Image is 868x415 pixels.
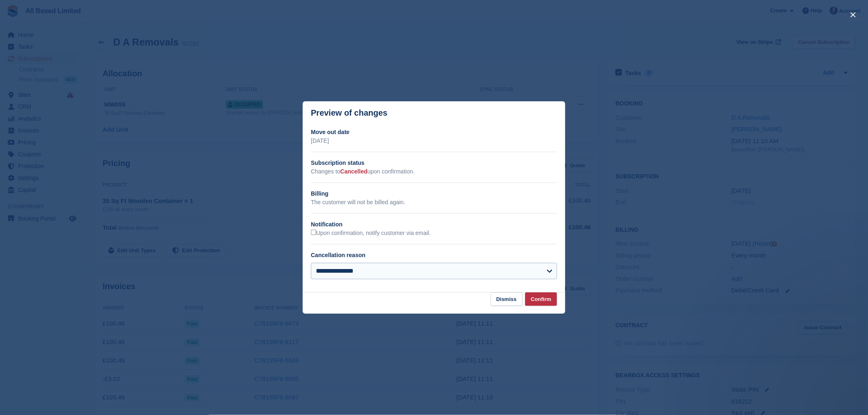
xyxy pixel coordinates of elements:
label: Cancellation reason [311,252,365,258]
button: close [847,8,860,21]
h2: Billing [311,189,557,198]
h2: Move out date [311,128,557,137]
h2: Notification [311,220,557,229]
p: [DATE] [311,137,557,145]
input: Upon confirmation, notify customer via email. [311,230,316,235]
label: Upon confirmation, notify customer via email. [311,230,431,237]
button: Dismiss [491,292,523,306]
p: The customer will not be billed again. [311,198,557,207]
p: Changes to upon confirmation. [311,167,557,176]
button: Confirm [525,292,557,306]
p: Preview of changes [311,108,388,118]
span: Cancelled [340,168,368,175]
h2: Subscription status [311,159,557,167]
